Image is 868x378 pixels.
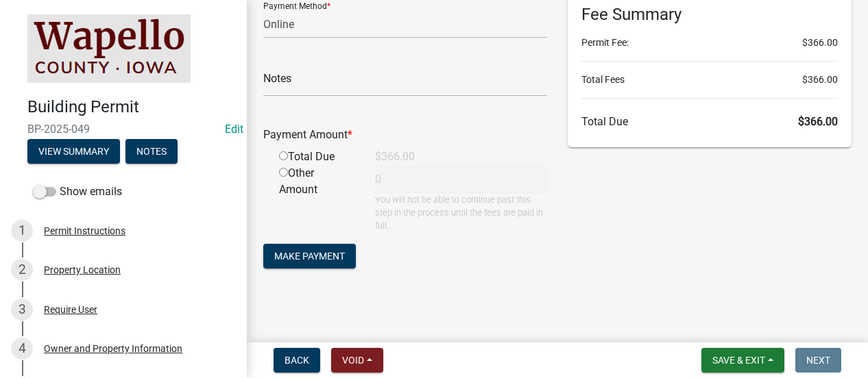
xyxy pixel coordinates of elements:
span: $366.00 [802,36,838,50]
span: Next [806,355,830,366]
div: Permit Instructions [44,226,125,236]
div: 4 [11,338,33,360]
div: Owner and Property Information [44,344,182,353]
button: Save & Exit [701,348,784,373]
li: Permit Fee: [581,36,838,50]
button: Make Payment [263,244,356,268]
div: Total Due [269,149,365,165]
button: Back [274,348,320,373]
wm-modal-confirm: Notes [125,147,178,157]
span: $366.00 [798,115,838,128]
div: 1 [11,220,33,242]
div: Property Location [44,265,121,275]
div: Require User [44,305,97,314]
span: Make Payment [274,250,345,261]
button: Void [331,348,383,373]
span: $366.00 [802,73,838,87]
div: Payment Amount [253,127,557,143]
img: Wapello County, Iowa [27,14,191,83]
button: View Summary [27,139,120,164]
span: Save & Exit [712,355,765,366]
h6: Total Due [581,115,838,128]
a: Edit [225,123,243,136]
button: Next [795,348,841,373]
wm-modal-confirm: Edit Application Number [225,123,243,136]
label: Show emails [33,184,122,200]
li: Total Fees [581,73,838,87]
h6: Fee Summary [581,5,838,25]
button: Notes [125,139,178,164]
div: 3 [11,299,33,320]
wm-modal-confirm: Summary [27,147,120,157]
div: 2 [11,259,33,281]
div: Other Amount [269,165,365,233]
span: BP-2025-049 [27,123,219,136]
h4: Building Permit [27,97,236,117]
span: Back [285,355,309,366]
span: Void [342,355,364,366]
